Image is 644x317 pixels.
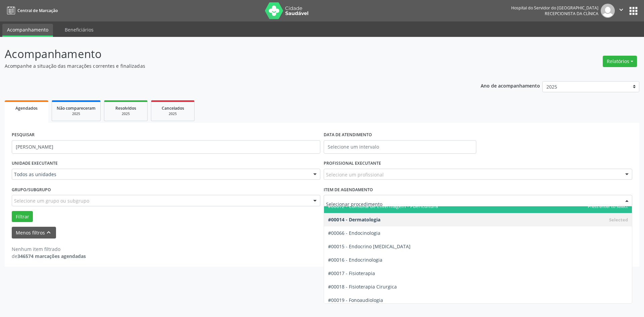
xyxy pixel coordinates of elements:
[115,105,136,111] span: Resolvidos
[17,8,58,13] span: Central de Marcação
[12,158,58,169] label: UNIDADE EXECUTANTE
[14,197,89,204] span: Selecione um grupo ou subgrupo
[5,46,449,62] p: Acompanhamento
[57,105,96,111] span: Não compareceram
[5,62,449,69] p: Acompanhe a situação das marcações correntes e finalizadas
[162,105,184,111] span: Cancelados
[328,243,411,250] span: #00015 - Endocrino [MEDICAL_DATA]
[601,4,615,18] img: img
[12,211,33,222] button: Filtrar
[603,56,637,67] button: Relatórios
[326,171,384,178] span: Selecione um profissional
[57,111,96,116] div: 2025
[60,24,98,36] a: Beneficiários
[17,253,86,259] strong: 346574 marcações agendadas
[328,297,383,303] span: #00019 - Fonoaudiologia
[511,5,598,11] div: Hospital do Servidor do [GEOGRAPHIC_DATA]
[618,6,625,13] i: 
[45,229,52,236] i: keyboard_arrow_up
[12,130,35,140] label: PESQUISAR
[328,257,382,263] span: #00016 - Endocrinologia
[324,184,373,195] label: Item de agendamento
[328,230,380,236] span: #00066 - Endocinologia
[328,203,438,209] span: #00072 - Consulta de Enfermagem - Puericultura
[12,140,320,154] input: Nome, código do beneficiário ou CPF
[481,81,540,90] p: Ano de acompanhamento
[628,5,639,17] button: apps
[15,105,38,111] span: Agendados
[12,253,86,260] div: de
[324,158,381,169] label: PROFISSIONAL EXECUTANTE
[328,216,380,223] span: #00014 - Dermatologia
[12,227,56,239] button: Menos filtroskeyboard_arrow_up
[109,111,143,116] div: 2025
[324,140,476,154] input: Selecione um intervalo
[12,184,51,195] label: Grupo/Subgrupo
[12,246,86,253] div: Nenhum item filtrado
[328,283,397,290] span: #00018 - Fisioterapia Cirurgica
[324,130,372,140] label: DATA DE ATENDIMENTO
[156,111,190,116] div: 2025
[328,270,375,276] span: #00017 - Fisioterapia
[5,5,58,16] a: Central de Marcação
[14,171,307,178] span: Todos as unidades
[545,11,598,16] span: Recepcionista da clínica
[326,197,619,211] input: Selecionar procedimento
[615,4,628,18] button: 
[2,24,53,37] a: Acompanhamento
